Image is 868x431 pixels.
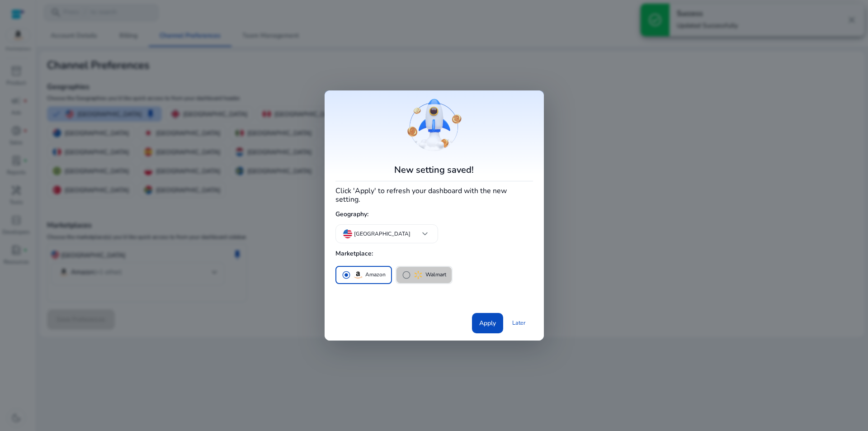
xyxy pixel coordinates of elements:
[343,229,352,238] img: us.svg
[354,230,410,238] p: [GEOGRAPHIC_DATA]
[425,270,446,279] p: Walmart
[505,315,533,331] a: Later
[335,207,533,222] h5: Geography:
[413,270,424,280] img: walmart.svg
[335,185,533,204] h4: Click 'Apply' to refresh your dashboard with the new setting.
[365,270,386,279] p: Amazon
[335,246,533,261] h5: Marketplace:
[342,270,351,279] span: radio_button_checked
[402,270,411,279] span: radio_button_unchecked
[353,270,363,280] img: amazon.svg
[479,318,496,328] span: Apply
[472,313,503,333] button: Apply
[420,228,430,239] span: keyboard_arrow_down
